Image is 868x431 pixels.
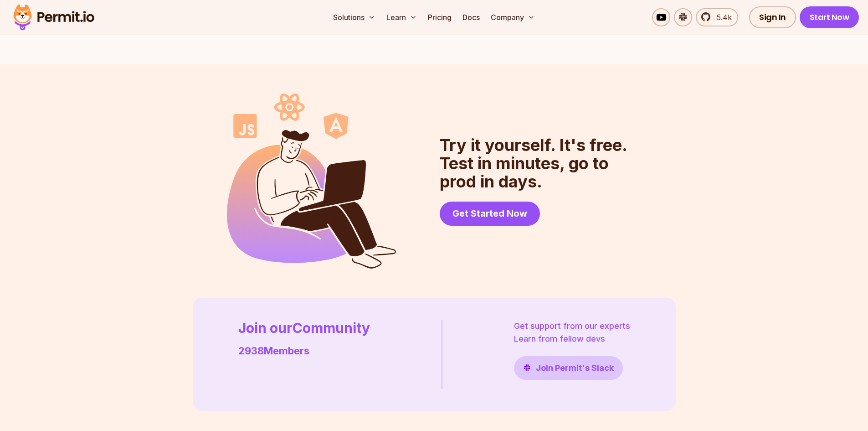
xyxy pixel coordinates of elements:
[800,6,859,28] a: Start Now
[238,320,370,336] h2: Join our Community
[440,202,540,226] a: Get Started Now
[383,8,421,26] button: Learn
[514,320,630,345] p: Get support from our experts Learn from fellow devs
[238,343,370,358] p: 2938 Members
[440,136,642,191] h2: Try it yourself. It's free. Test in minutes, go to prod in days.
[424,8,455,26] a: Pricing
[459,8,483,26] a: Docs
[452,207,527,220] span: Get Started Now
[487,8,539,26] button: Company
[9,2,98,33] img: Permit logo
[711,12,732,23] span: 5.4k
[696,8,738,26] a: 5.4k
[749,6,796,28] a: Sign In
[329,8,379,26] button: Solutions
